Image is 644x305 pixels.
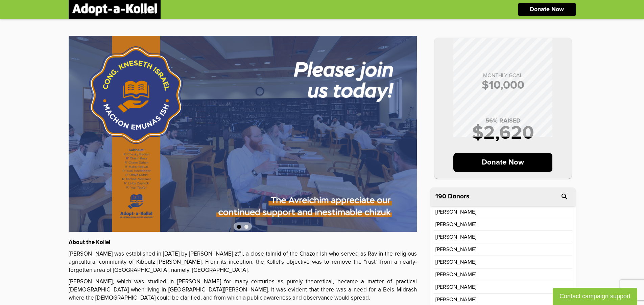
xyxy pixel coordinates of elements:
p: [PERSON_NAME] [435,209,476,215]
i: search [560,193,569,201]
p: $ [441,80,565,91]
p: [PERSON_NAME] [435,272,476,277]
p: [PERSON_NAME] [435,234,476,240]
p: Donors [448,193,469,200]
button: 2 of 2 [244,225,248,229]
p: [PERSON_NAME] [435,222,476,227]
button: Contact campaign support [553,288,637,305]
p: Donate Now [453,153,552,172]
p: [PERSON_NAME], which was studied in [PERSON_NAME] for many centuries as purely theoretical, becam... [69,278,417,302]
p: [PERSON_NAME] [435,259,476,265]
p: [PERSON_NAME] [435,297,476,302]
button: 1 of 2 [237,225,241,229]
strong: About the Kollel [69,240,110,245]
p: MONTHLY GOAL [441,73,565,78]
span: 190 [435,193,446,200]
img: nqyWhHIZY0.3kFMnINmW4.png [69,36,417,232]
p: [PERSON_NAME] [435,247,476,252]
p: [PERSON_NAME] was established in [DATE] by [PERSON_NAME] zt”l, a close talmid of the Chazon Ish w... [69,250,417,275]
p: [PERSON_NAME] [435,284,476,290]
img: logonobg.png [72,3,157,16]
p: Donate Now [530,6,564,13]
